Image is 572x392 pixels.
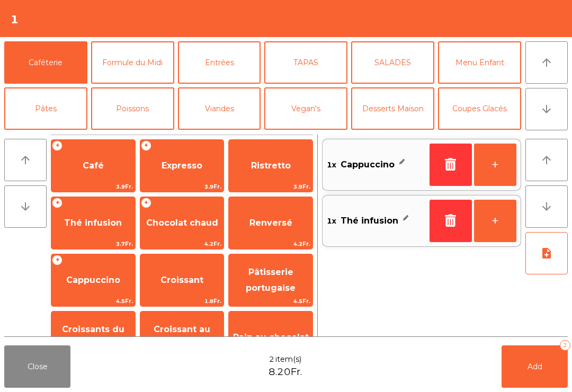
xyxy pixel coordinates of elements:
[351,87,434,130] button: Desserts Maison
[4,185,47,228] button: arrow_downward
[540,56,553,69] i: arrow_upward
[141,198,151,208] span: +
[525,88,568,130] button: arrow_downward
[160,275,203,285] span: Croissant
[51,182,135,192] span: 3.9Fr.
[91,41,174,84] button: Formule du Midi
[251,161,291,171] span: Ristretto
[525,185,568,228] button: arrow_downward
[140,182,224,192] span: 3.9Fr.
[146,218,218,228] span: Chocolat chaud
[51,239,135,249] span: 3.7Fr.
[51,296,135,306] span: 4.5Fr.
[525,232,568,274] button: note_add
[327,157,336,173] span: 1x
[249,218,292,228] span: Renversé
[341,157,395,173] span: Cappuccino
[438,41,521,84] button: Menu Enfant
[540,154,553,166] i: arrow_upward
[246,267,296,293] span: Pâtisserie portugaise
[560,340,570,351] div: 2
[229,182,312,192] span: 3.9Fr.
[4,345,70,388] button: Close
[178,87,261,130] button: Viandes
[540,247,553,260] i: note_add
[178,41,261,84] button: Entrées
[141,140,151,151] span: +
[269,354,274,365] span: 2
[351,41,434,84] button: SALADES
[341,213,398,229] span: Thé infusion
[4,87,87,130] button: Pâtes
[91,87,174,130] button: Poissons
[525,139,568,181] button: arrow_upward
[52,140,62,151] span: +
[154,324,210,350] span: Croissant au chocolat pt
[52,198,62,208] span: +
[528,362,542,371] span: Add
[264,41,347,84] button: TAPAS
[540,103,553,115] i: arrow_downward
[52,255,62,265] span: +
[19,154,32,166] i: arrow_upward
[525,41,568,84] button: arrow_upward
[4,41,87,84] button: Caféterie
[264,87,347,130] button: Vegan's
[66,275,120,285] span: Cappuccino
[4,139,47,181] button: arrow_upward
[275,354,301,365] span: item(s)
[327,213,336,229] span: 1x
[140,239,224,249] span: 4.2Fr.
[438,87,521,130] button: Coupes Glacés
[19,200,32,213] i: arrow_downward
[11,12,19,28] h4: 1
[269,365,302,379] span: 8.20Fr.
[229,239,312,249] span: 4.2Fr.
[62,324,124,350] span: Croissants du Porto
[474,144,516,186] button: +
[64,218,122,228] span: Thé infusion
[140,296,224,306] span: 1.8Fr.
[83,161,104,171] span: Café
[233,332,309,342] span: Pain au chocolat
[229,296,312,306] span: 4.5Fr.
[502,345,568,388] button: Add2
[474,200,516,242] button: +
[540,200,553,213] i: arrow_downward
[162,161,202,171] span: Expresso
